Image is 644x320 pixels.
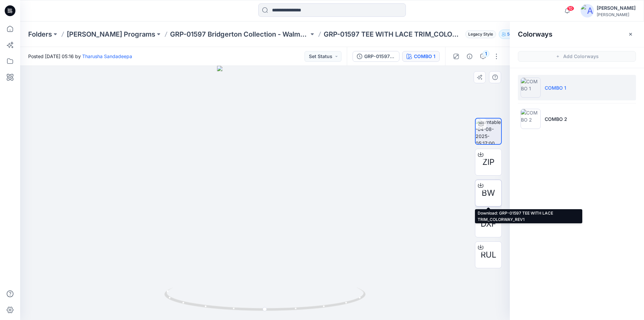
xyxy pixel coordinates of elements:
[482,187,495,199] span: BW
[324,30,463,39] p: GRP-01597 TEE WITH LACE TRIM_COLORWAY_REV1
[581,4,594,17] img: avatar
[67,30,155,39] a: [PERSON_NAME] Programs
[567,6,574,11] span: 10
[465,30,496,38] span: Legacy Style
[545,116,567,123] p: COMBO 2
[402,51,440,62] button: COMBO 1
[464,51,475,62] button: Details
[481,218,496,230] span: DXF
[518,30,552,38] h2: Colorways
[364,53,395,60] div: GRP-01597 TEE WITH LACE TRIM_COLORWAY_REV1
[28,53,132,60] span: Posted [DATE] 05:16 by
[597,12,636,17] div: [PERSON_NAME]
[521,109,541,129] img: COMBO 2
[545,84,566,91] p: COMBO 1
[597,4,636,12] div: [PERSON_NAME]
[481,249,496,261] span: RUL
[414,53,435,60] div: COMBO 1
[478,51,488,62] button: 1
[353,51,399,62] button: GRP-01597 TEE WITH LACE TRIM_COLORWAY_REV1
[82,53,132,59] a: Tharusha Sandadeepa
[170,30,309,39] a: GRP-01597 Bridgerton Collection - Walmart S2 Summer 2026
[463,30,496,39] button: Legacy Style
[499,30,521,39] button: 50
[483,50,489,57] div: 1
[507,31,512,38] p: 50
[28,30,52,39] a: Folders
[521,78,541,98] img: COMBO 1
[476,119,501,144] img: turntable-04-08-2025-05:17:00
[482,156,494,168] span: ZIP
